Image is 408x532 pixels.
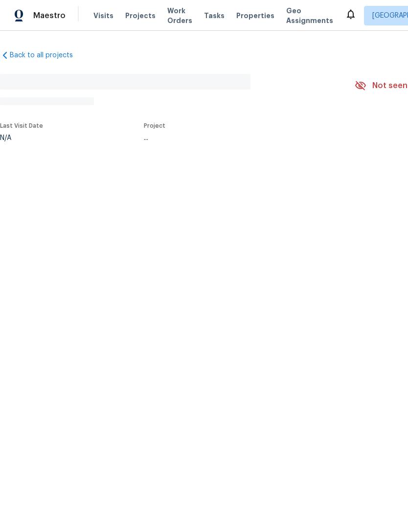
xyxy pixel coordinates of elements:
[144,123,165,129] span: Project
[236,11,274,21] span: Properties
[125,11,156,21] span: Projects
[204,12,225,19] span: Tasks
[93,11,113,21] span: Visits
[286,6,333,25] span: Geo Assignments
[144,135,332,141] div: ...
[167,6,192,25] span: Work Orders
[33,11,66,21] span: Maestro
